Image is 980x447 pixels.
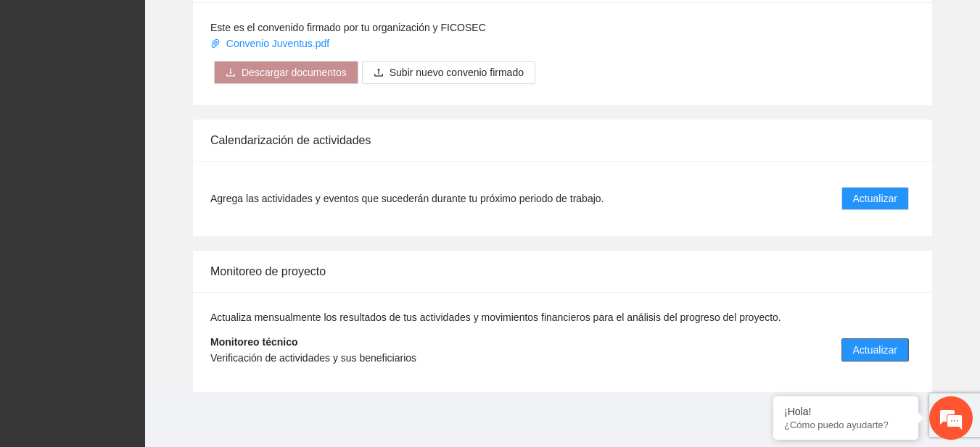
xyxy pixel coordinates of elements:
button: Actualizar [841,338,909,362]
span: upload [374,67,384,79]
strong: Monitoreo técnico [210,336,298,348]
span: Actualizar [853,191,897,206]
div: Calendarización de actividades [210,120,915,161]
span: Descargar documentos [242,64,347,80]
span: Este es el convenido firmado por tu organización y FICOSEC [210,22,486,33]
div: Minimizar ventana de chat en vivo [238,7,273,42]
button: Actualizar [841,187,909,210]
span: Actualiza mensualmente los resultados de tus actividades y movimientos financieros para el anális... [210,312,781,323]
a: Convenio Juventus.pdf [210,38,332,49]
div: ¡Hola! [784,406,907,417]
button: uploadSubir nuevo convenio firmado [362,61,535,84]
span: uploadSubir nuevo convenio firmado [362,67,535,78]
span: Subir nuevo convenio firmado [390,64,524,80]
span: download [226,67,236,79]
span: Verificación de actividades y sus beneficiarios [210,352,416,364]
p: ¿Cómo puedo ayudarte? [784,419,907,430]
button: downloadDescargar documentos [214,61,358,84]
span: Estamos en línea. [84,143,200,289]
textarea: Escriba su mensaje y pulse “Intro” [7,295,276,346]
span: Actualizar [853,342,897,358]
div: Chatee con nosotros ahora [75,74,244,93]
div: Monitoreo de proyecto [210,251,915,292]
span: Agrega las actividades y eventos que sucederán durante tu próximo periodo de trabajo. [210,191,604,206]
span: paper-clip [210,38,221,49]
